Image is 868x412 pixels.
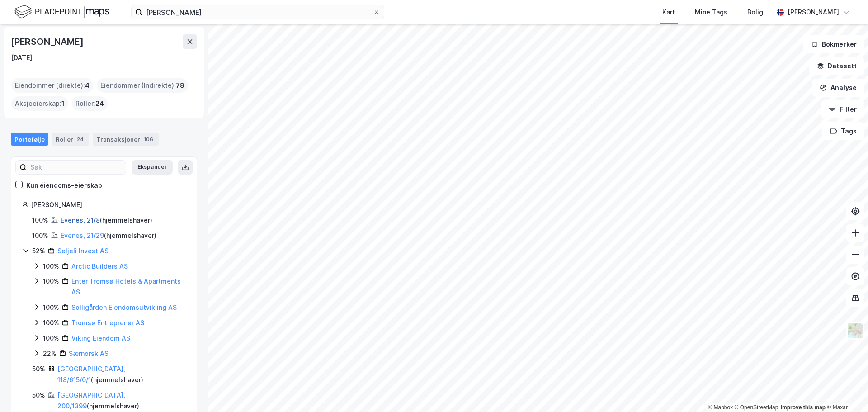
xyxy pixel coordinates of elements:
[821,100,864,118] button: Filter
[27,161,126,174] input: Søk
[43,261,59,272] div: 100%
[26,180,102,191] div: Kun eiendoms-eierskap
[71,334,130,342] a: Viking Eiendom AS
[788,7,839,18] div: [PERSON_NAME]
[61,232,104,239] a: Evenes, 21/29
[11,52,32,63] div: [DATE]
[57,247,108,255] a: Seljeli Invest AS
[95,98,104,109] span: 24
[823,369,868,412] iframe: Chat Widget
[71,262,128,270] a: Arctic Builders AS
[57,365,125,384] a: [GEOGRAPHIC_DATA], 118/615/0/1
[75,135,85,144] div: 24
[176,80,184,91] span: 78
[61,215,152,226] div: ( hjemmelshaver )
[69,350,108,357] a: Særnorsk AS
[809,57,864,75] button: Datasett
[52,133,89,146] div: Roller
[847,322,864,339] img: Z
[32,390,45,401] div: 50%
[71,277,181,296] a: Enter Tromsø Hotels & Apartments AS
[781,404,826,411] a: Improve this map
[11,133,48,146] div: Portefølje
[72,96,108,111] div: Roller :
[71,319,144,327] a: Tromsø Entreprenør AS
[61,216,100,224] a: Evenes, 21/8
[57,364,186,385] div: ( hjemmelshaver )
[803,35,864,53] button: Bokmerker
[97,78,188,93] div: Eiendommer (Indirekte) :
[142,135,155,144] div: 106
[142,5,373,19] input: Søk på adresse, matrikkel, gårdeiere, leietakere eller personer
[32,364,45,374] div: 50%
[14,4,109,20] img: logo.f888ab2527a4732fd821a326f86c7f29.svg
[43,333,59,344] div: 100%
[822,122,864,140] button: Tags
[43,348,57,359] div: 22%
[32,246,45,256] div: 52%
[93,133,159,146] div: Transaksjoner
[61,98,65,109] span: 1
[11,96,68,111] div: Aksjeeierskap :
[11,78,93,93] div: Eiendommer (direkte) :
[32,230,48,241] div: 100%
[11,34,85,49] div: [PERSON_NAME]
[43,302,59,313] div: 100%
[57,391,125,410] a: [GEOGRAPHIC_DATA], 200/1399
[132,160,173,175] button: Ekspander
[71,303,177,311] a: Solligården Eiendomsutvikling AS
[812,79,864,97] button: Analyse
[43,317,59,328] div: 100%
[32,215,48,226] div: 100%
[747,7,763,18] div: Bolig
[695,7,727,18] div: Mine Tags
[31,199,186,210] div: [PERSON_NAME]
[735,404,778,411] a: OpenStreetMap
[662,7,675,18] div: Kart
[61,230,156,241] div: ( hjemmelshaver )
[708,404,733,411] a: Mapbox
[85,80,90,91] span: 4
[57,390,186,412] div: ( hjemmelshaver )
[43,276,59,287] div: 100%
